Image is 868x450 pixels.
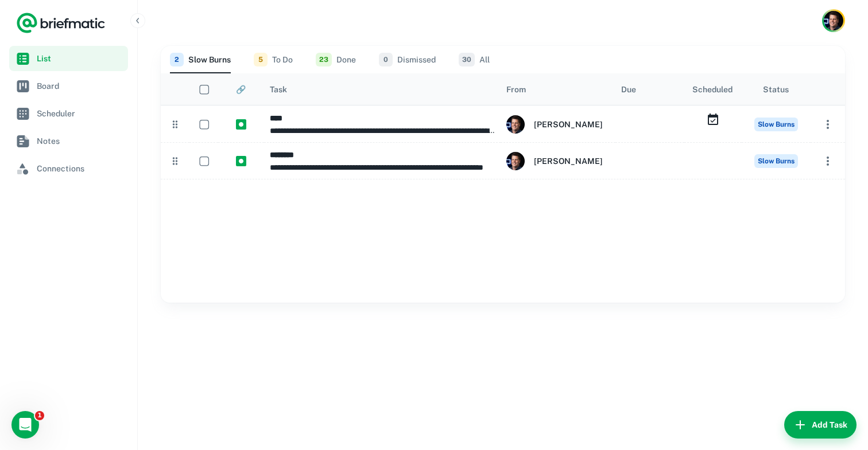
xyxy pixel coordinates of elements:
div: Due [621,85,636,94]
span: 1 [35,411,44,420]
img: ACg8ocLTSwdnLId6XXZhHKXZ45DGzAFEnZxo6--FnK847ku38oDiLwQz=s96-c [506,115,525,134]
a: Notes [9,128,128,154]
div: Ross Howard [506,152,603,170]
a: Board [9,73,128,99]
div: From [506,85,526,94]
button: Add Task [784,411,857,439]
button: Dismissed [379,46,436,73]
a: List [9,46,128,71]
a: Logo [16,11,106,34]
img: https://app.briefmatic.com/assets/integrations/manual.png [236,156,246,166]
div: 🔗 [236,85,246,94]
img: Ross Howard [824,11,843,30]
button: Slow Burns [170,46,231,73]
svg: Monday, 10 Feb ⋅ 8:30–9:30am [706,113,720,127]
span: 2 [170,53,184,66]
span: Board [37,80,123,92]
iframe: Intercom live chat [11,411,39,439]
img: ACg8ocLTSwdnLId6XXZhHKXZ45DGzAFEnZxo6--FnK847ku38oDiLwQz=s96-c [506,152,525,170]
span: 0 [379,53,393,66]
button: All [459,46,490,73]
div: Ross Howard [506,115,603,134]
a: Scheduler [9,101,128,126]
span: 30 [459,53,475,66]
span: Scheduler [37,107,123,120]
span: 5 [254,53,268,66]
span: Connections [37,162,123,175]
h6: [PERSON_NAME] [534,118,603,131]
span: Notes [37,135,123,147]
span: Slow Burns [754,118,798,131]
span: List [37,52,123,65]
div: Status [763,85,789,94]
h6: [PERSON_NAME] [534,155,603,167]
div: Task [270,85,287,94]
button: Account button [822,9,845,32]
span: 23 [316,53,332,66]
button: To Do [254,46,293,73]
img: https://app.briefmatic.com/assets/integrations/manual.png [236,119,246,130]
button: Done [316,46,356,73]
span: Slow Burns [754,154,798,168]
div: Scheduled [692,85,733,94]
a: Connections [9,156,128,181]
